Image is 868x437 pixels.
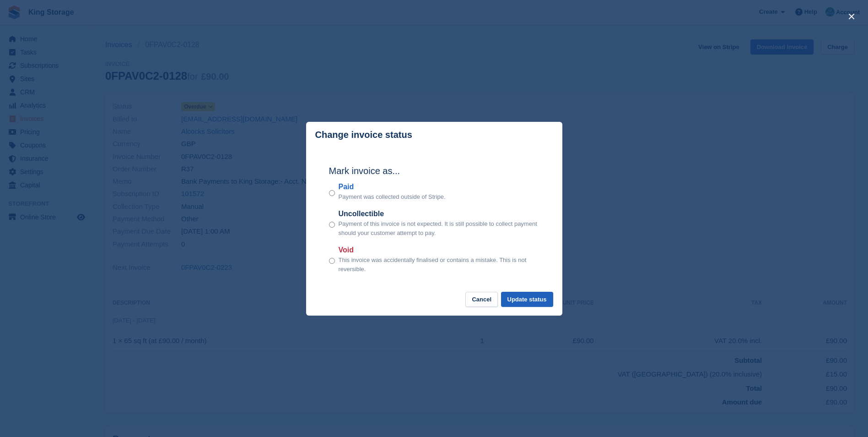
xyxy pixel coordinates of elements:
p: Payment was collected outside of Stripe. [339,192,446,202]
button: Cancel [465,292,498,307]
button: close [844,9,859,24]
h2: Mark invoice as... [329,164,539,178]
p: Change invoice status [315,130,412,140]
label: Paid [339,181,446,192]
p: Payment of this invoice is not expected. It is still possible to collect payment should your cust... [339,219,539,237]
p: This invoice was accidentally finalised or contains a mistake. This is not reversible. [339,256,539,273]
button: Update status [501,292,553,307]
label: Uncollectible [339,208,539,219]
label: Void [339,245,539,256]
